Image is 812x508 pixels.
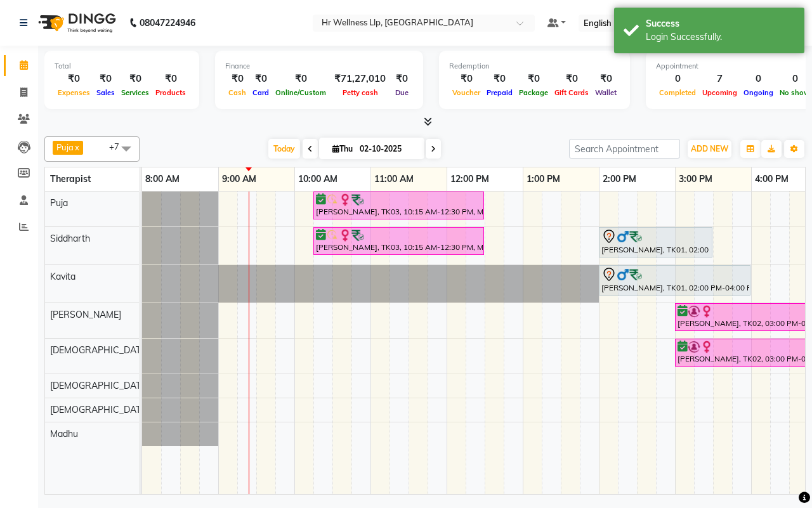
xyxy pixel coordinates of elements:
div: 0 [740,72,776,86]
a: 1:00 PM [523,170,563,188]
span: Sales [93,88,118,97]
div: ₹0 [118,72,152,86]
div: ₹0 [225,72,249,86]
a: 4:00 PM [752,170,792,188]
a: 3:00 PM [676,170,716,188]
span: [DEMOGRAPHIC_DATA] waitlist 1 [50,404,188,415]
div: ₹0 [551,72,592,86]
span: Services [118,88,152,97]
span: Card [249,88,272,97]
div: [PERSON_NAME], TK03, 10:15 AM-12:30 PM, Massage 90 Min [315,229,483,253]
span: +7 [109,141,129,152]
div: ₹0 [249,72,272,86]
div: ₹0 [449,72,483,86]
div: Total [55,61,189,72]
img: logo [32,5,119,41]
input: 2025-10-02 [356,140,419,159]
span: Wallet [592,88,620,97]
div: 7 [699,72,740,86]
a: 9:00 AM [219,170,259,188]
span: Expenses [55,88,93,97]
a: 11:00 AM [371,170,417,188]
span: Petty cash [339,88,381,97]
div: ₹0 [55,72,93,86]
div: ₹0 [93,72,118,86]
a: 12:00 PM [447,170,492,188]
span: Thu [329,144,356,153]
div: [PERSON_NAME], TK03, 10:15 AM-12:30 PM, Massage 90 Min [315,193,483,218]
span: Upcoming [699,88,740,97]
span: Due [392,88,412,97]
span: [DEMOGRAPHIC_DATA] waitlist [50,344,181,356]
div: Finance [225,61,413,72]
span: Products [152,88,189,97]
span: Prepaid [483,88,516,97]
span: Siddharth [50,233,90,244]
div: ₹0 [152,72,189,86]
div: Login Successfully. [646,30,795,44]
a: x [74,142,79,152]
div: ₹0 [592,72,620,86]
span: Puja [56,142,74,152]
span: [DEMOGRAPHIC_DATA] waitlist [50,380,181,391]
div: 0 [656,72,699,86]
div: ₹0 [483,72,516,86]
span: Completed [656,88,699,97]
span: ADD NEW [691,144,728,153]
span: Cash [225,88,249,97]
span: Ongoing [740,88,776,97]
span: Gift Cards [551,88,592,97]
span: Today [268,139,300,159]
a: 10:00 AM [295,170,341,188]
span: Online/Custom [272,88,329,97]
span: Madhu [50,428,78,440]
span: Package [516,88,551,97]
div: Redemption [449,61,620,72]
div: [PERSON_NAME], TK01, 02:00 PM-03:30 PM, Massage 60 Min [600,229,711,256]
b: 08047224946 [140,5,195,41]
a: 2:00 PM [599,170,639,188]
span: Voucher [449,88,483,97]
div: ₹0 [272,72,329,86]
div: ₹0 [391,72,413,86]
button: ADD NEW [688,140,731,158]
span: Puja [50,197,68,209]
div: ₹71,27,010 [329,72,391,86]
span: Therapist [50,173,91,185]
a: 8:00 AM [142,170,183,188]
div: [PERSON_NAME], TK01, 02:00 PM-04:00 PM, Massage 90 Min [600,267,749,294]
span: Kavita [50,271,75,282]
span: [PERSON_NAME] [50,309,121,320]
div: Success [646,17,795,30]
input: Search Appointment [569,139,680,159]
div: ₹0 [516,72,551,86]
